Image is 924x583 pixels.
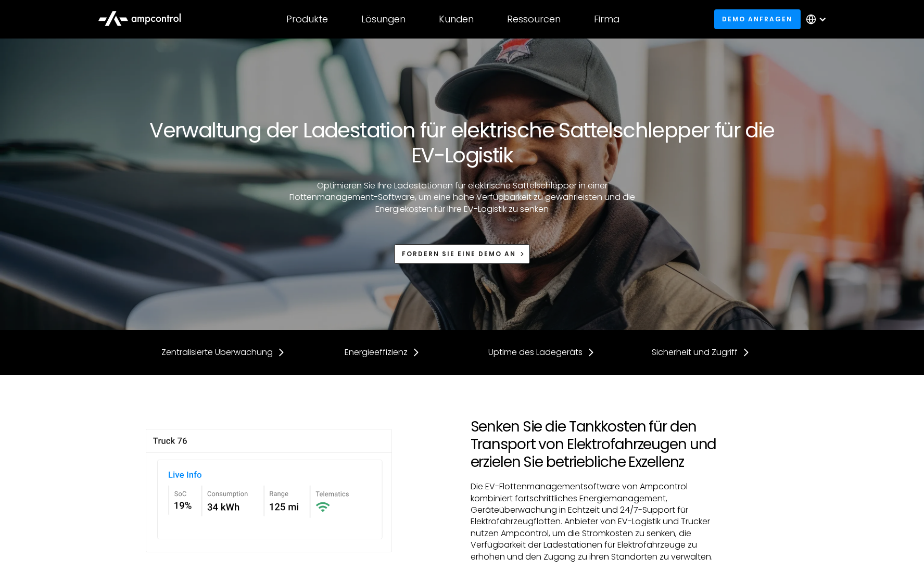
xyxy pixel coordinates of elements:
[345,347,408,358] div: Energieeffizienz
[361,14,406,25] div: Lösungen
[594,14,619,25] div: Firma
[161,347,273,358] div: Zentralisierte Überwachung
[146,408,393,573] img: Ampcontrol EV-Logistiksoftware zur Verwaltung von Elektrofahrzeugen und Ladestationen
[439,14,474,25] div: Kunden
[272,180,652,215] p: Optimieren Sie Ihre Ladestationen für elektrische Sattelschlepper in einer Flottenmanagement-Soft...
[286,14,328,25] div: Produkte
[146,118,779,168] h1: Verwaltung der Ladestation für elektrische Sattelschlepper für die EV-Logistik
[345,347,420,358] a: Energieeffizienz
[652,347,738,358] div: Sicherheit und Zugriff
[402,249,516,258] span: FORDERN SIE EINE DEMO AN
[471,418,717,471] h2: Senken Sie die Tankkosten für den Transport von Elektrofahrzeugen und erzielen Sie betriebliche E...
[507,14,561,25] div: Ressourcen
[714,9,801,29] a: Demo anfragen
[471,481,717,563] p: Die EV-Flottenmanagementsoftware von Ampcontrol kombiniert fortschrittliches Energiemanagement, G...
[652,347,750,358] a: Sicherheit und Zugriff
[161,347,285,358] a: Zentralisierte Überwachung
[488,347,595,358] a: Uptime des Ladegeräts
[394,244,530,263] a: FORDERN SIE EINE DEMO AN
[488,347,583,358] div: Uptime des Ladegeräts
